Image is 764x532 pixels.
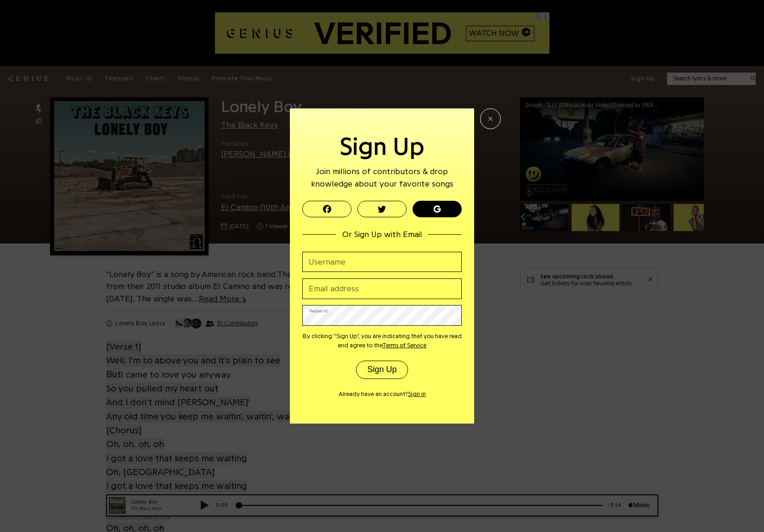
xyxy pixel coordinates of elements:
div: Lonely Boy [32,4,87,11]
h1: Sign Up [302,133,462,161]
button: Sign Up [356,361,408,379]
label: Email address [302,278,359,299]
div: The Black Keys [32,11,87,18]
button: Close [480,108,501,129]
img: 72x72bb.jpg [10,3,27,19]
a: Terms of Service [382,342,426,348]
p: Already have an account? [302,390,462,399]
div: Join millions of contributors & drop knowledge about your favorite songs [302,165,462,190]
label: Username [302,252,345,272]
label: Password [306,306,327,316]
button: Sign in [408,391,426,397]
p: By clicking “Sign Up”, you are indicating that you have read and agree to the [302,332,462,350]
div: -3:14 [504,7,530,15]
p: Or Sign Up with Email [302,228,462,241]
